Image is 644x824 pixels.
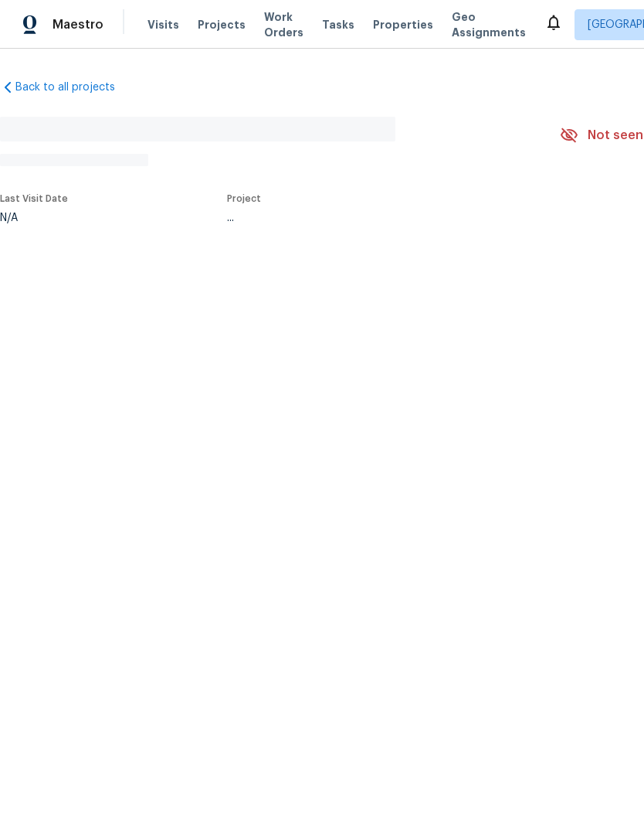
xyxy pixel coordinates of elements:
[373,17,433,32] span: Properties
[452,9,526,40] span: Geo Assignments
[198,17,246,32] span: Projects
[322,19,354,30] span: Tasks
[147,17,179,32] span: Visits
[227,194,261,203] span: Project
[53,17,103,32] span: Maestro
[264,9,303,40] span: Work Orders
[227,213,524,223] div: ...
